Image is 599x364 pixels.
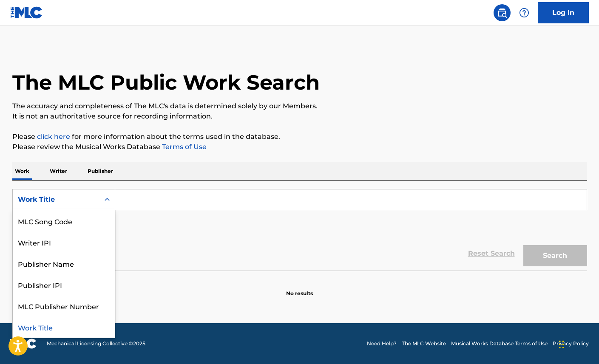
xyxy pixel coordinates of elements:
[538,2,589,23] a: Log In
[559,332,564,357] div: Drag
[13,295,115,316] div: MLC Publisher Number
[553,340,589,347] a: Privacy Policy
[451,340,548,347] a: Musical Works Database Terms of Use
[556,323,599,364] iframe: Chat Widget
[12,111,587,121] p: It is not an authoritative source for recording information.
[13,231,115,253] div: Writer IPI
[367,340,397,347] a: Need Help?
[47,340,145,347] span: Mechanical Licensing Collective © 2025
[516,4,533,21] div: Help
[12,162,32,180] p: Work
[85,162,116,180] p: Publisher
[160,143,207,151] a: Terms of Use
[402,340,446,347] a: The MLC Website
[47,162,70,180] p: Writer
[286,279,313,297] p: No results
[12,189,587,271] form: Search Form
[13,316,115,338] div: Work Title
[12,132,587,142] p: Please for more information about the terms used in the database.
[13,274,115,295] div: Publisher IPI
[13,210,115,231] div: MLC Song Code
[18,195,94,205] div: Work Title
[37,133,70,141] a: click here
[10,6,43,19] img: MLC Logo
[494,4,511,21] a: Public Search
[519,8,529,18] img: help
[497,8,507,18] img: search
[12,70,320,95] h1: The MLC Public Work Search
[13,253,115,274] div: Publisher Name
[12,101,587,111] p: The accuracy and completeness of The MLC's data is determined solely by our Members.
[10,339,37,349] img: logo
[12,142,587,152] p: Please review the Musical Works Database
